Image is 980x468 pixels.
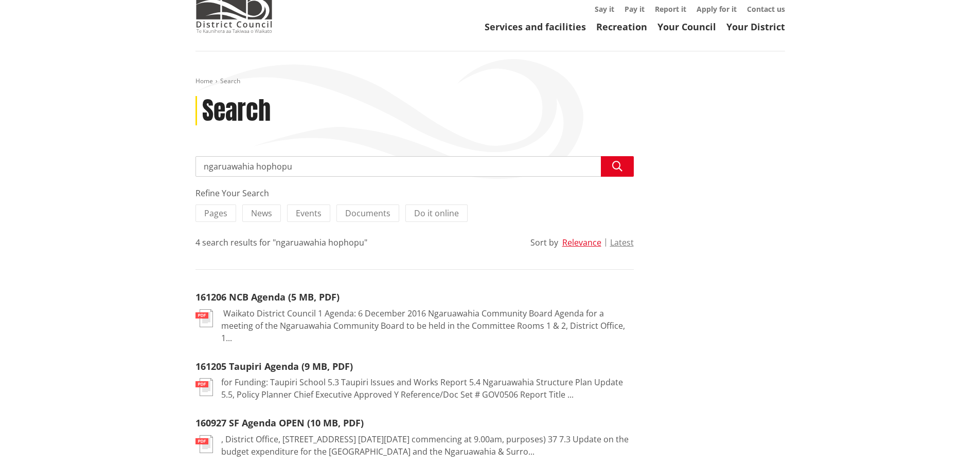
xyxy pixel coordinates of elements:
[747,4,785,14] a: Contact us
[195,187,634,199] div: Refine Your Search
[204,208,227,219] span: Pages
[726,21,785,33] a: Your District
[195,156,634,177] input: Search input
[530,236,558,249] div: Sort by
[414,208,459,219] span: Do it online
[195,309,213,327] img: document-pdf.svg
[345,208,390,219] span: Documents
[195,378,213,396] img: document-pdf.svg
[596,21,647,33] a: Recreation
[195,360,353,372] a: 161205 Taupiri Agenda (9 MB, PDF)
[195,77,213,85] a: Home
[625,4,645,14] a: Pay it
[202,96,271,126] h1: Search
[195,291,340,303] a: 161206 NCB Agenda (5 MB, PDF)
[195,435,213,453] img: document-pdf.svg
[485,21,586,33] a: Services and facilities
[296,208,322,219] span: Events
[220,77,240,85] span: Search
[195,77,785,86] nav: breadcrumb
[221,307,634,344] p: Waikato District Council 1 Agenda: 6 December 2016 Ngaruawahia Community Board Agenda for a meeti...
[595,4,614,14] a: Say it
[933,425,970,462] iframe: Messenger Launcher
[562,238,601,247] button: Relevance
[221,433,634,458] p: , District Office, [STREET_ADDRESS] [DATE][DATE] commencing at 9.00am, purposes) 37 7.3 Update on...
[195,236,367,249] div: 4 search results for "ngaruawahia hophopu"
[697,4,737,14] a: Apply for it
[655,4,686,14] a: Report it
[657,21,716,33] a: Your Council
[251,208,272,219] span: News
[221,376,634,401] p: for Funding: Taupiri School 5.3 Taupiri Issues and Works Report 5.4 Ngaruawahia Structure Plan Up...
[610,238,634,247] button: Latest
[195,417,364,429] a: 160927 SF Agenda OPEN (10 MB, PDF)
